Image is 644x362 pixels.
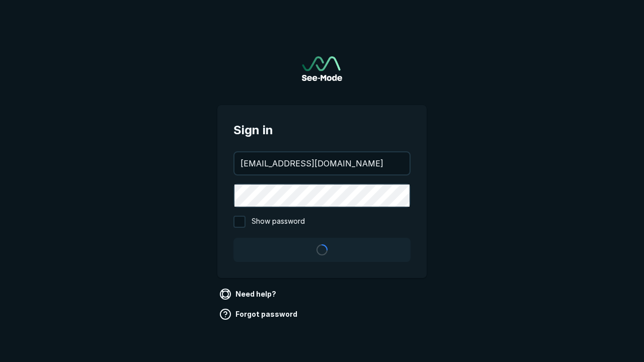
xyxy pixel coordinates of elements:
img: See-Mode Logo [302,56,342,81]
input: your@email.com [234,152,410,174]
span: Show password [252,216,305,228]
a: Need help? [217,286,280,302]
span: Sign in [233,121,411,139]
a: Forgot password [217,306,301,322]
a: Go to sign in [302,56,342,81]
